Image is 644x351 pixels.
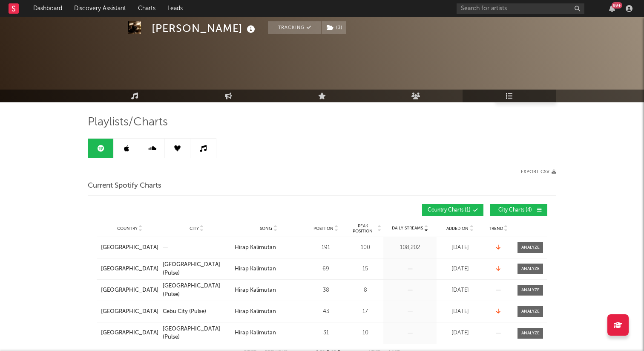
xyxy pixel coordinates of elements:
div: 10 [349,329,381,337]
div: 99 + [612,2,622,9]
span: Country Charts ( 1 ) [428,208,471,213]
a: Hirap Kalimutan [235,265,302,273]
div: Cebu City (Pulse) [163,307,206,316]
a: [GEOGRAPHIC_DATA] (Pulse) [163,325,230,342]
div: 108,202 [385,244,434,252]
input: Search for artists [457,3,584,14]
a: [GEOGRAPHIC_DATA] [101,329,158,337]
div: Hirap Kalimutan [235,307,276,316]
span: Country [117,226,138,231]
button: Export CSV [521,169,556,174]
a: Cebu City (Pulse) [163,307,230,316]
div: 191 [307,244,345,252]
span: Daily Streams [392,225,423,232]
span: Playlists/Charts [88,117,168,128]
div: 15 [349,265,381,273]
a: Hirap Kalimutan [235,329,302,337]
span: City [190,226,199,231]
div: 17 [349,307,381,316]
button: Country Charts(1) [422,204,483,216]
a: [GEOGRAPHIC_DATA] (Pulse) [163,261,230,277]
span: ( 3 ) [321,21,347,34]
a: [GEOGRAPHIC_DATA] [101,286,158,295]
div: 69 [307,265,345,273]
div: 43 [307,307,345,316]
button: Tracking [268,21,321,34]
div: Hirap Kalimutan [235,286,276,295]
span: Peak Position [349,223,376,234]
a: [GEOGRAPHIC_DATA] (Pulse) [163,282,230,299]
button: 99+ [609,5,615,12]
div: [PERSON_NAME] [152,21,257,35]
a: [GEOGRAPHIC_DATA] [101,307,158,316]
div: [DATE] [439,307,481,316]
div: [DATE] [439,265,481,273]
div: Hirap Kalimutan [235,244,276,252]
a: Hirap Kalimutan [235,244,302,252]
div: [DATE] [439,286,481,295]
div: [DATE] [439,244,481,252]
button: City Charts(4) [490,204,547,216]
a: Hirap Kalimutan [235,286,302,295]
div: 31 [307,329,345,337]
div: 100 [349,244,381,252]
div: 38 [307,286,345,295]
div: Hirap Kalimutan [235,329,276,337]
a: [GEOGRAPHIC_DATA] [101,265,158,273]
div: 8 [349,286,381,295]
div: [DATE] [439,329,481,337]
span: Added On [446,226,469,231]
div: Hirap Kalimutan [235,265,276,273]
span: Song [260,226,272,231]
button: (3) [322,21,346,34]
a: Hirap Kalimutan [235,307,302,316]
span: Trend [489,226,503,231]
span: Current Spotify Charts [88,181,161,191]
span: Position [313,226,333,231]
a: [GEOGRAPHIC_DATA] [101,244,158,252]
span: City Charts ( 4 ) [495,208,535,213]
